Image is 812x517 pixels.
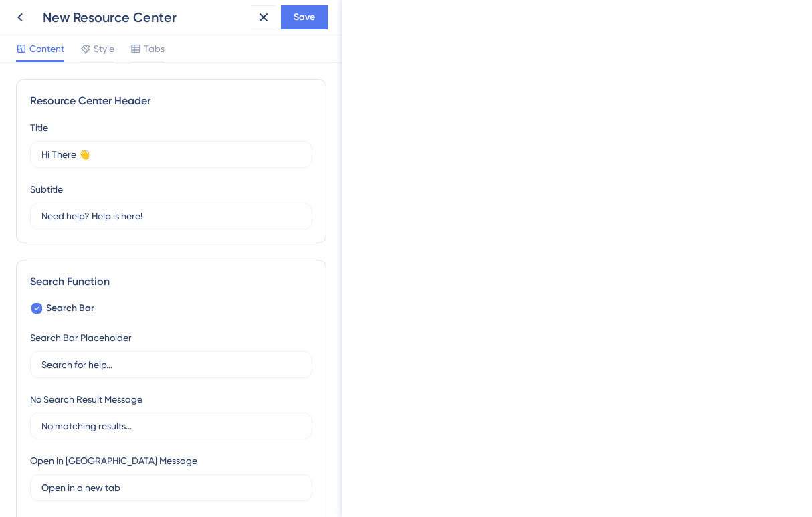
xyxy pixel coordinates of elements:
[30,274,312,290] div: Search Function
[144,41,165,57] span: Tabs
[30,181,63,197] div: Subtitle
[41,419,301,433] input: No matching results...
[294,9,315,25] span: Save
[30,120,48,136] div: Title
[30,453,197,469] div: Open in [GEOGRAPHIC_DATA] Message
[41,357,301,372] input: Search for help...
[29,41,64,57] span: Content
[30,93,312,109] div: Resource Center Header
[30,391,142,407] div: No Search Result Message
[281,5,328,29] button: Save
[94,41,114,57] span: Style
[41,147,301,162] input: Title
[41,480,301,495] input: Open in a new tab
[43,8,246,27] div: New Resource Center
[30,330,132,346] div: Search Bar Placeholder
[41,209,301,223] input: Description
[46,300,94,316] span: Search Bar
